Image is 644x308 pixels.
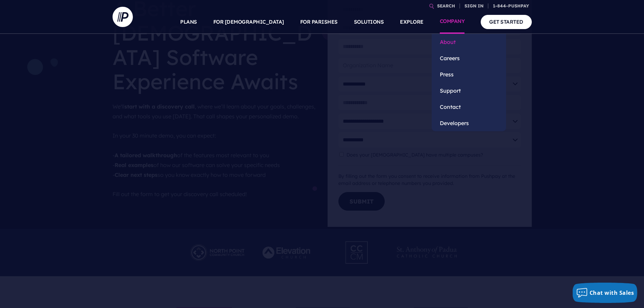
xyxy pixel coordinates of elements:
[432,50,506,66] a: Careers
[432,99,506,115] a: Contact
[440,10,465,34] a: COMPANY
[590,289,634,297] span: Chat with Sales
[573,283,638,303] button: Chat with Sales
[432,82,506,99] a: Support
[300,10,338,34] a: FOR PARISHES
[180,10,197,34] a: PLANS
[432,115,506,131] a: Developers
[432,34,506,50] a: About
[481,15,532,29] a: GET STARTED
[354,10,384,34] a: SOLUTIONS
[400,10,424,34] a: EXPLORE
[432,66,506,82] a: Press
[213,10,284,34] a: FOR [DEMOGRAPHIC_DATA]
